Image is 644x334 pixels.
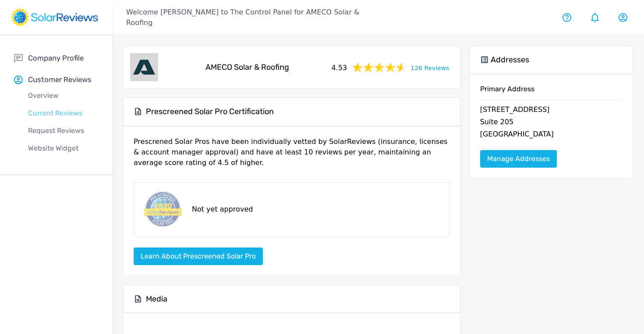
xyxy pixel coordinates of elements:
h5: Addresses [491,55,529,65]
img: prescreened-badge.png [141,190,183,230]
h5: Prescreened Solar Pro Certification [146,107,274,117]
p: Suite 205 [480,117,623,129]
span: 4.53 [332,61,347,73]
p: Request Reviews [14,126,112,136]
p: [GEOGRAPHIC_DATA] [480,129,623,141]
p: Company Profile [28,53,84,64]
a: Learn about Prescreened Solar Pro [134,252,263,260]
p: Website Widget [14,143,112,154]
p: Overview [14,90,112,101]
h5: Media [146,294,167,304]
a: Overview [14,87,112,104]
p: Not yet approved [192,204,253,215]
a: Request Reviews [14,122,112,140]
button: Learn about Prescreened Solar Pro [134,248,263,265]
h5: AMECO Solar & Roofing [205,62,289,72]
h6: Primary Address [480,85,623,101]
p: Welcome [PERSON_NAME] to The Control Panel for AMECO Solar & Roofing [126,7,378,28]
p: Prescrened Solar Pros have been individually vetted by SolarReviews (insurance, licenses & accoun... [134,136,449,175]
p: Customer Reviews [28,74,92,85]
a: Manage Addresses [480,150,557,168]
a: 126 Reviews [410,62,449,73]
a: Website Widget [14,140,112,157]
a: Current Reviews [14,104,112,122]
p: Current Reviews [14,108,112,119]
p: [STREET_ADDRESS] [480,104,623,117]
